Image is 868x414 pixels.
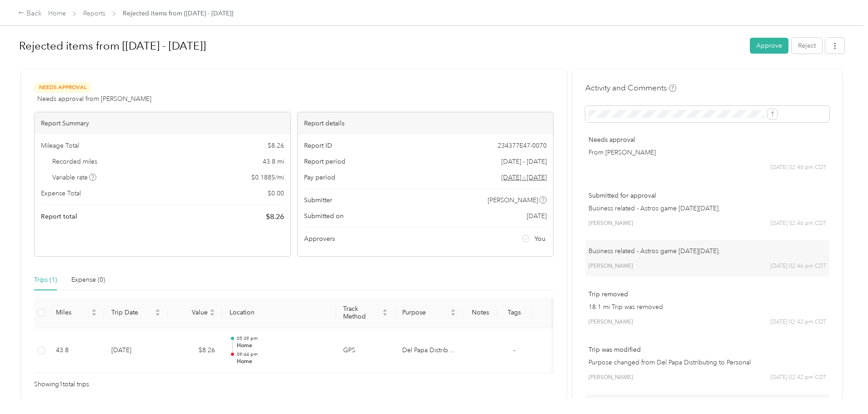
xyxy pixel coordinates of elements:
[237,342,329,350] p: Home
[304,141,332,150] span: Report ID
[792,38,822,54] button: Reject
[501,173,547,182] span: Go to pay period
[304,211,344,221] span: Submitted on
[589,374,633,382] span: [PERSON_NAME]
[395,298,463,328] th: Purpose
[123,9,233,18] span: Rejected items from [[DATE] - [DATE]]
[589,318,633,326] span: [PERSON_NAME]
[35,112,290,135] div: Report Summary
[41,141,79,150] span: Mileage Total
[251,173,284,182] span: $ 0.1885 / mi
[237,351,329,358] p: 09:44 pm
[52,173,97,182] span: Variable rate
[298,112,554,135] div: Report details
[770,164,826,172] span: [DATE] 02:46 pm CDT
[41,189,81,198] span: Expense Total
[382,312,388,317] span: caret-down
[750,38,788,54] button: Approve
[304,195,332,205] span: Submitter
[18,8,42,19] div: Back
[770,318,826,326] span: [DATE] 02:42 pm CDT
[770,219,826,228] span: [DATE] 02:46 pm CDT
[83,10,105,17] a: Reports
[19,35,743,57] h1: Rejected items from [Aug 1 - 31, 2025]
[210,312,215,317] span: caret-down
[534,234,545,244] span: You
[382,308,388,313] span: caret-up
[497,298,531,328] th: Tags
[56,309,90,316] span: Miles
[268,189,284,198] span: $ 0.00
[589,148,826,157] p: From [PERSON_NAME]
[91,308,97,313] span: caret-up
[402,309,449,316] span: Purpose
[41,212,77,221] span: Report total
[589,204,826,213] p: Business related - Astros game [DATE][DATE].
[34,379,89,389] span: Showing 1 total trips
[463,298,497,328] th: Notes
[817,363,868,414] iframe: Everlance-gr Chat Button Frame
[589,219,633,228] span: [PERSON_NAME]
[589,289,826,299] p: Trip removed
[175,309,208,316] span: Value
[343,305,380,320] span: Track Method
[49,298,104,328] th: Miles
[501,157,547,166] span: [DATE] - [DATE]
[52,157,97,166] span: Recorded miles
[514,346,515,354] span: -
[304,234,335,244] span: Approvers
[488,195,538,205] span: [PERSON_NAME]
[336,298,395,328] th: Track Method
[304,173,335,182] span: Pay period
[770,374,826,382] span: [DATE] 02:42 pm CDT
[104,328,168,374] td: [DATE]
[589,358,826,367] p: Purpose changed from Del Papa Distributing to Personal
[589,345,826,354] p: Trip was modified
[589,135,826,145] p: Needs approval
[237,358,329,366] p: Home
[49,328,104,374] td: 43.8
[34,82,91,93] span: Needs Approval
[585,82,676,94] h4: Activity and Comments
[155,308,160,313] span: caret-up
[304,157,345,166] span: Report period
[268,141,284,150] span: $ 8.26
[237,335,329,342] p: 05:39 pm
[450,312,456,317] span: caret-down
[589,302,826,312] p: 18.1 mi Trip was removed
[450,308,456,313] span: caret-up
[589,246,826,256] p: Business related - Astros game [DATE][DATE].
[210,308,215,313] span: caret-up
[168,328,222,374] td: $8.26
[498,141,547,150] span: 234377E47-0070
[589,191,826,200] p: Submitted for approval
[222,298,336,328] th: Location
[770,262,826,270] span: [DATE] 02:46 pm CDT
[336,328,395,374] td: GPS
[589,262,633,270] span: [PERSON_NAME]
[527,211,547,221] span: [DATE]
[48,10,66,17] a: Home
[266,211,284,222] span: $ 8.26
[395,328,463,374] td: Del Papa Distributing
[104,298,168,328] th: Trip Date
[91,312,97,317] span: caret-down
[111,309,153,316] span: Trip Date
[263,157,284,166] span: 43.8 mi
[37,94,151,104] span: Needs approval from [PERSON_NAME]
[34,275,57,285] div: Trips (1)
[155,312,160,317] span: caret-down
[71,275,105,285] div: Expense (0)
[168,298,222,328] th: Value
